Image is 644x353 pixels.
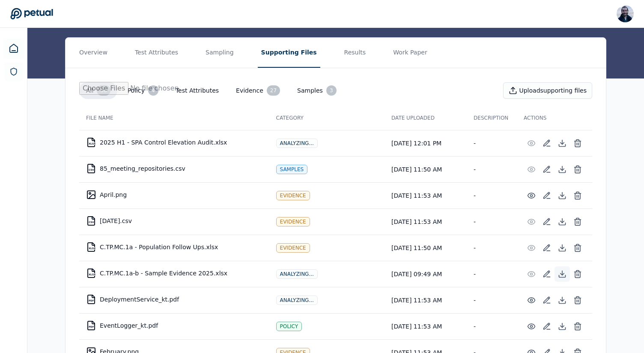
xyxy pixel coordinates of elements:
[524,162,539,177] button: Preview File (hover for quick preview, click for full view)
[524,266,539,282] button: Preview File (hover for quick preview, click for full view)
[385,235,467,261] td: [DATE] 11:50 AM
[539,162,555,177] button: Add/Edit Description
[89,273,95,276] div: XLSX
[269,106,385,130] th: Category
[524,240,539,256] button: Preview File (hover for quick preview, click for full view)
[385,313,467,339] td: [DATE] 11:53 AM
[385,182,467,208] td: [DATE] 11:53 AM
[229,82,287,99] button: Evidence27
[79,263,269,284] td: C.TP.MC.1a-b - Sample Evidence 2025.xlsx
[555,319,570,334] button: Download File
[539,136,555,151] button: Add/Edit Description
[524,293,539,308] button: Preview File (hover for quick preview, click for full view)
[570,319,585,334] button: Delete File
[570,214,585,229] button: Delete File
[10,8,53,20] a: Go to Dashboard
[539,293,555,308] button: Add/Edit Description
[570,240,585,256] button: Delete File
[524,188,539,203] button: Preview File (hover for quick preview, click for full view)
[467,156,517,182] td: -
[385,261,467,287] td: [DATE] 09:49 AM
[539,188,555,203] button: Add/Edit Description
[570,136,585,151] button: Delete File
[258,38,320,68] button: Supporting Files
[276,296,318,305] div: Analyzing...
[467,287,517,313] td: -
[385,106,467,130] th: Date Uploaded
[570,266,585,282] button: Delete File
[555,136,570,151] button: Download File
[276,322,302,331] div: Policy
[555,188,570,203] button: Download File
[555,162,570,177] button: Download File
[148,85,158,96] div: 4
[539,240,555,256] button: Add/Edit Description
[267,85,280,96] div: 27
[524,319,539,334] button: Preview File (hover for quick preview, click for full view)
[570,188,585,203] button: Delete File
[467,130,517,156] td: -
[276,139,318,148] div: Analyzing...
[3,38,24,59] a: Dashboard
[66,38,606,68] nav: Tabs
[390,38,431,68] button: Work Paper
[276,191,310,200] div: Evidence
[467,182,517,208] td: -
[503,82,592,99] button: Uploadsupporting files
[169,83,226,98] button: Test Attributes
[290,82,343,99] button: Samples3
[385,156,467,182] td: [DATE] 11:50 AM
[341,38,370,68] button: Results
[121,82,165,99] button: Policy4
[570,293,585,308] button: Delete File
[524,136,539,151] button: Preview File (hover for quick preview, click for full view)
[79,132,269,153] td: 2025 H1 - SPA Control Elevation Audit.xlsx
[467,235,517,261] td: -
[79,158,269,179] td: 85_meeting_repositories.csv
[89,299,94,302] div: PDF
[89,169,94,171] div: CSV
[467,261,517,287] td: -
[276,165,308,174] div: Samples
[79,237,269,257] td: C.TP.MC.1a - Population Follow Ups.xlsx
[570,162,585,177] button: Delete File
[276,217,310,226] div: Evidence
[89,221,94,223] div: CSV
[79,315,269,336] td: EventLogger_kt.pdf
[97,85,110,96] div: 38
[89,247,95,250] div: XLSX
[539,319,555,334] button: Add/Edit Description
[555,240,570,256] button: Download File
[539,266,555,282] button: Add/Edit Description
[467,313,517,339] td: -
[467,208,517,235] td: -
[555,266,570,282] button: Download File
[76,38,111,68] button: Overview
[89,326,94,328] div: PDF
[467,106,517,130] th: Description
[276,269,318,279] div: Analyzing...
[326,85,337,96] div: 3
[79,106,269,130] th: File Name
[79,184,269,205] td: April.png
[89,142,95,145] div: XLSX
[79,211,269,231] td: [DATE].csv
[555,214,570,229] button: Download File
[617,5,634,22] img: Roberto Fernandez
[524,214,539,229] button: Preview File (hover for quick preview, click for full view)
[202,38,237,68] button: Sampling
[555,293,570,308] button: Download File
[385,208,467,235] td: [DATE] 11:53 AM
[276,243,310,253] div: Evidence
[131,38,182,68] button: Test Attributes
[79,82,117,99] button: All38
[4,62,23,81] a: SOC 1 Reports
[79,289,269,310] td: DeploymentService_kt.pdf
[385,130,467,156] td: [DATE] 12:01 PM
[517,106,592,130] th: Actions
[539,214,555,229] button: Add/Edit Description
[385,287,467,313] td: [DATE] 11:53 AM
